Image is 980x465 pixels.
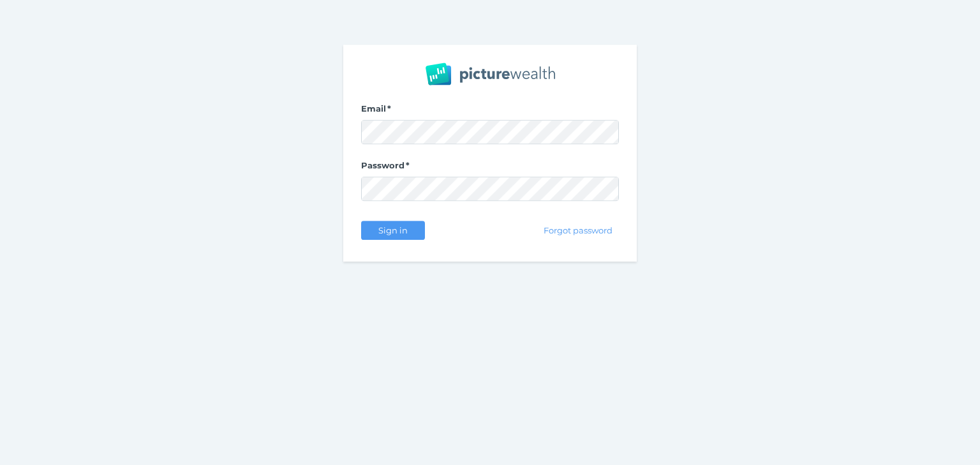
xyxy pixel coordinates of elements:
span: Sign in [373,225,413,235]
label: Email [361,103,619,120]
button: Forgot password [538,221,619,240]
label: Password [361,160,619,177]
button: Sign in [361,221,425,240]
img: PW [426,63,555,85]
span: Forgot password [538,225,618,235]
